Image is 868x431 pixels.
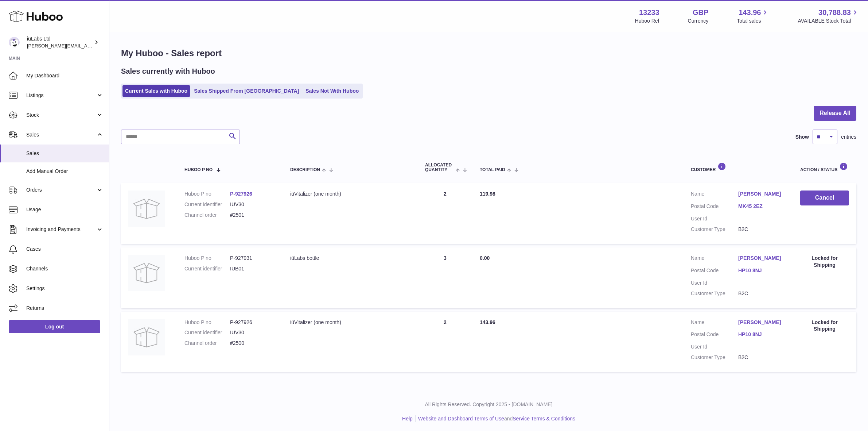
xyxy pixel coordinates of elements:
[290,168,320,172] span: Description
[128,191,165,227] img: no-photo.jpg
[9,320,100,333] a: Log out
[480,191,495,197] span: 119.98
[184,255,230,262] dt: Huboo P no
[128,319,165,355] img: no-photo.jpg
[798,18,859,24] span: AVAILABLE Stock Total
[230,319,276,326] dd: P-927926
[26,92,96,99] span: Listings
[480,319,495,325] span: 143.96
[480,168,505,172] span: Total paid
[691,162,786,172] div: Customer
[184,340,230,347] dt: Channel order
[800,191,849,205] button: Cancel
[513,416,575,422] a: Service Terms & Conditions
[128,255,165,291] img: no-photo.jpg
[691,226,738,233] dt: Customer Type
[290,319,410,326] div: iüVitalizer (one month)
[26,112,96,119] span: Stock
[738,319,786,326] a: [PERSON_NAME]
[26,305,104,312] span: Returns
[26,246,104,253] span: Cases
[691,215,738,222] dt: User Id
[230,340,276,347] dd: #2500
[738,203,786,210] a: MK45 2EZ
[230,329,276,336] dd: IUV30
[691,255,738,263] dt: Name
[121,66,215,76] h2: Sales currently with Huboo
[691,203,738,212] dt: Postal Code
[798,8,859,24] a: 30,788.83 AVAILABLE Stock Total
[184,319,230,326] dt: Huboo P no
[691,290,738,297] dt: Customer Type
[691,331,738,340] dt: Postal Code
[303,85,361,97] a: Sales Not With Huboo
[688,18,709,24] div: Currency
[738,226,786,233] dd: B2C
[738,354,786,361] dd: B2C
[814,106,856,121] button: Release All
[737,18,769,24] span: Total sales
[26,168,104,175] span: Add Manual Order
[693,8,708,18] strong: GBP
[800,319,849,333] div: Locked for Shipping
[230,265,276,272] dd: IUB01
[26,131,96,138] span: Sales
[691,191,738,199] dt: Name
[418,416,504,422] a: Website and Dashboard Terms of Use
[418,312,472,372] td: 2
[26,226,96,233] span: Invoicing and Payments
[26,186,96,193] span: Orders
[737,8,769,24] a: 143.96 Total sales
[738,290,786,297] dd: B2C
[26,285,104,292] span: Settings
[480,255,490,261] span: 0.00
[738,255,786,262] a: [PERSON_NAME]
[184,201,230,208] dt: Current identifier
[184,191,230,197] dt: Huboo P no
[841,134,856,141] span: entries
[738,331,786,338] a: HP10 8NJ
[691,354,738,361] dt: Customer Type
[800,162,849,172] div: Action / Status
[416,415,575,422] li: and
[191,85,301,97] a: Sales Shipped From [GEOGRAPHIC_DATA]
[26,150,104,157] span: Sales
[122,85,190,97] a: Current Sales with Huboo
[418,183,472,244] td: 2
[402,416,413,422] a: Help
[27,43,146,49] span: [PERSON_NAME][EMAIL_ADDRESS][DOMAIN_NAME]
[795,134,809,141] label: Show
[738,191,786,197] a: [PERSON_NAME]
[115,401,862,408] p: All Rights Reserved. Copyright 2025 - [DOMAIN_NAME]
[184,168,213,172] span: Huboo P no
[691,280,738,286] dt: User Id
[230,201,276,208] dd: IUV30
[9,37,20,48] img: annunziata@iulabs.co
[26,265,104,272] span: Channels
[230,191,252,197] a: P-927926
[290,255,410,262] div: iüLabs bottle
[184,265,230,272] dt: Current identifier
[290,191,410,197] div: iüVitalizer (one month)
[739,8,761,18] span: 143.96
[425,163,454,172] span: ALLOCATED Quantity
[418,247,472,308] td: 3
[27,35,93,49] div: iüLabs Ltd
[184,212,230,219] dt: Channel order
[738,267,786,274] a: HP10 8NJ
[184,329,230,336] dt: Current identifier
[639,8,659,18] strong: 13233
[691,343,738,350] dt: User Id
[818,8,851,18] span: 30,788.83
[121,47,856,59] h1: My Huboo - Sales report
[230,255,276,262] dd: P-927931
[691,267,738,276] dt: Postal Code
[635,18,659,24] div: Huboo Ref
[691,319,738,328] dt: Name
[230,212,276,219] dd: #2501
[26,72,104,79] span: My Dashboard
[800,255,849,269] div: Locked for Shipping
[26,206,104,213] span: Usage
